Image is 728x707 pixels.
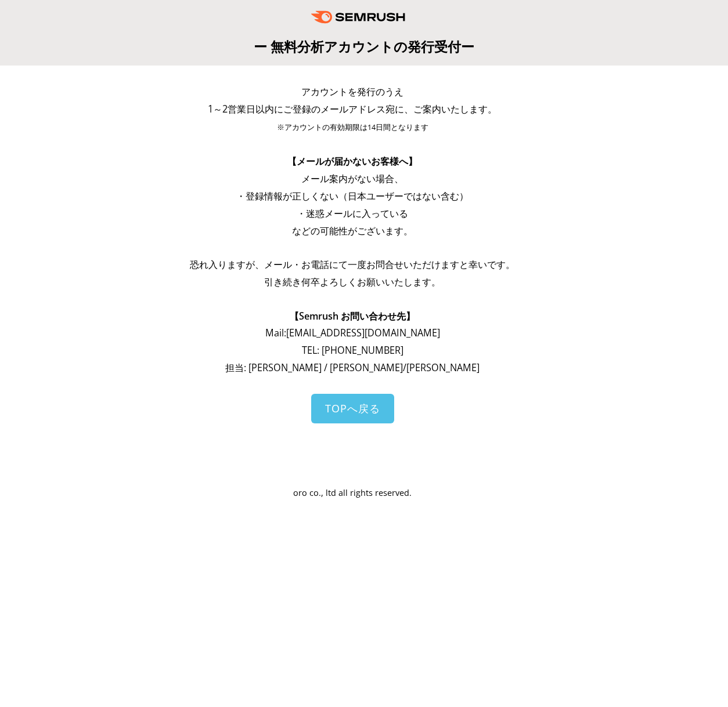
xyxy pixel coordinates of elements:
[264,275,441,288] span: 引き続き何卒よろしくお願いいたします。
[293,487,412,498] span: oro co., ltd all rights reserved.
[236,190,468,202] span: ・登録情報が正しくない（日本ユーザーではない含む）
[301,172,403,185] span: メール案内がない場合、
[265,327,440,339] span: Mail: [EMAIL_ADDRESS][DOMAIN_NAME]
[290,310,415,322] span: 【Semrush お問い合わせ先】
[302,344,403,357] span: TEL: [PHONE_NUMBER]
[225,361,480,374] span: 担当: [PERSON_NAME] / [PERSON_NAME]/[PERSON_NAME]
[297,207,408,220] span: ・迷惑メールに入っている
[301,85,403,98] span: アカウントを発行のうえ
[208,103,497,115] span: 1～2営業日以内にご登録のメールアドレス宛に、ご案内いたします。
[292,224,413,237] span: などの可能性がございます。
[190,258,515,271] span: 恐れ入りますが、メール・お電話にて一度お問合せいただけますと幸いです。
[277,122,428,132] span: ※アカウントの有効期限は14日間となります
[254,37,474,56] span: ー 無料分析アカウントの発行受付ー
[287,155,417,168] span: 【メールが届かないお客様へ】
[325,401,380,415] span: TOPへ戻る
[311,394,394,423] a: TOPへ戻る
